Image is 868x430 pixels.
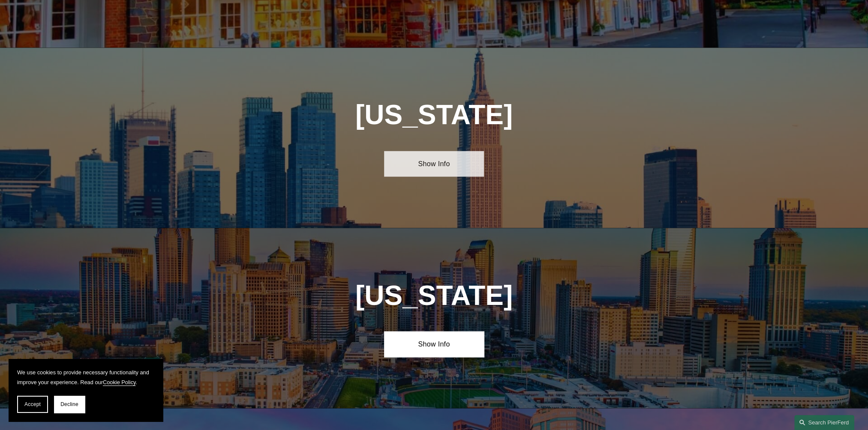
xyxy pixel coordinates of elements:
span: Decline [60,401,78,407]
p: We use cookies to provide necessary functionality and improve your experience. Read our . [17,367,154,387]
button: Accept [17,396,48,413]
a: Show Info [384,331,484,357]
span: Accept [24,401,41,407]
h1: [US_STATE] [309,280,559,311]
h1: [US_STATE] [309,99,559,131]
a: Show Info [384,151,484,177]
a: Cookie Policy [103,379,136,385]
button: Decline [54,396,85,413]
a: Search this site [794,415,854,430]
section: Cookie banner [9,359,163,421]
